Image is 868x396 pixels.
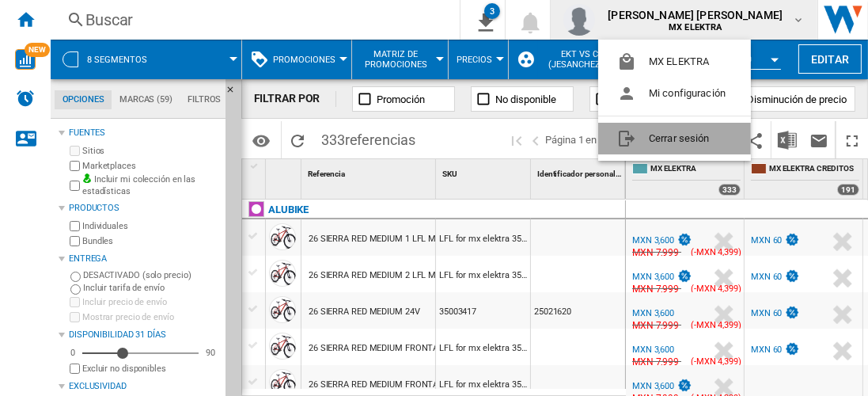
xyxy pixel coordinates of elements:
[598,78,751,109] button: Mi configuración
[598,123,751,154] button: Cerrar sesión
[598,46,751,78] button: MX ELEKTRA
